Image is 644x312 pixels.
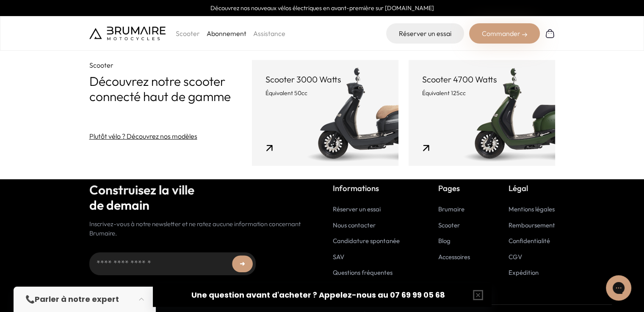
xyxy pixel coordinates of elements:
[253,29,285,38] a: Assistance
[333,253,344,261] a: SAV
[545,28,555,38] img: Panier
[469,23,540,44] div: Commander
[509,253,522,261] a: CGV
[422,89,542,97] p: Équivalent 125cc
[89,27,166,40] img: Brumaire Motocycles
[438,182,470,194] p: Pages
[409,60,555,166] a: Scooter 4700 Watts Équivalent 125cc
[386,23,464,44] a: Réserver un essai
[438,253,470,261] a: Accessoires
[509,221,555,229] a: Remboursement
[89,131,197,141] a: Plutôt vélo ? Découvrez nos modèles
[509,182,555,194] p: Légal
[522,32,527,37] img: right-arrow-2.png
[89,182,312,213] h2: Construisez la ville de demain
[89,252,256,275] input: Adresse email...
[89,219,312,238] p: Inscrivez-vous à notre newsletter et ne ratez aucune information concernant Brumaire.
[333,182,400,194] p: Informations
[265,89,385,97] p: Équivalent 50cc
[252,60,398,166] a: Scooter 3000 Watts Équivalent 50cc
[422,74,542,85] p: Scooter 4700 Watts
[509,205,555,213] a: Mentions légales
[509,268,539,276] a: Expédition
[333,237,400,245] a: Candidature spontanée
[333,268,392,276] a: Questions fréquentes
[176,28,200,38] p: Scooter
[207,29,246,38] a: Abonnement
[602,272,636,304] iframe: Gorgias live chat messenger
[438,205,464,213] a: Brumaire
[89,74,252,104] p: Découvrez notre scooter connecté haut de gamme
[333,221,376,229] a: Nous contacter
[509,237,550,245] a: Confidentialité
[438,237,451,245] a: Blog
[89,60,252,70] p: Scooter
[333,205,381,213] a: Réserver un essai
[265,74,385,85] p: Scooter 3000 Watts
[438,221,460,229] a: Scooter
[232,256,253,273] button: ➜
